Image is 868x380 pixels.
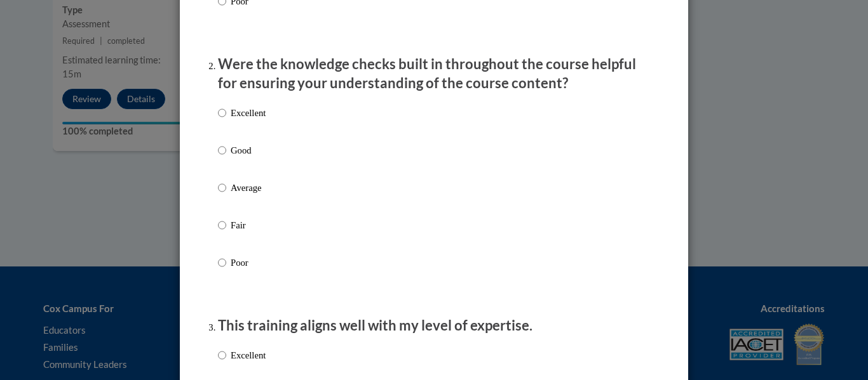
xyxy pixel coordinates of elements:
input: Average [218,181,226,195]
p: Fair [231,218,266,232]
p: Poor [231,256,266,270]
input: Good [218,143,226,157]
input: Fair [218,218,226,232]
input: Excellent [218,106,226,120]
p: Excellent [231,106,266,120]
input: Excellent [218,348,226,362]
p: Good [231,143,266,157]
input: Poor [218,256,226,270]
p: Excellent [231,348,266,362]
p: Were the knowledge checks built in throughout the course helpful for ensuring your understanding ... [218,55,650,94]
p: This training aligns well with my level of expertise. [218,316,650,336]
p: Average [231,181,266,195]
